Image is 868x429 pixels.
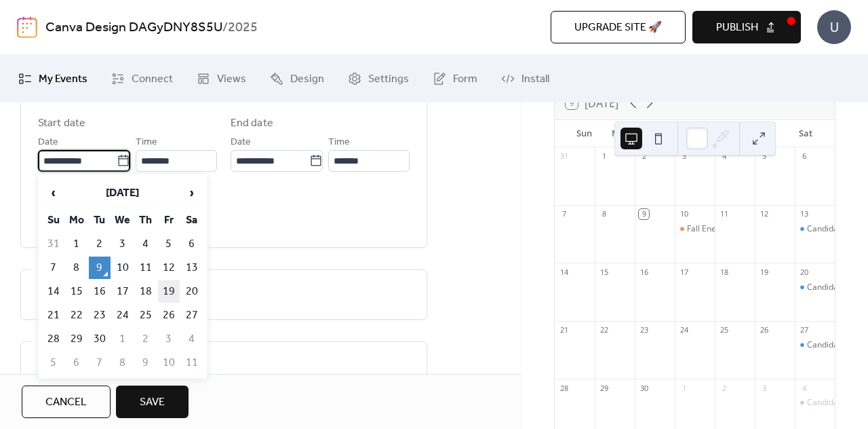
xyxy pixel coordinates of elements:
img: logo [17,16,37,38]
a: Design [260,60,334,97]
div: Start date [38,115,85,132]
td: 10 [112,257,134,279]
a: Views [186,60,256,97]
a: Settings [338,60,419,97]
div: Fri [750,120,787,147]
th: Fr [158,209,180,231]
div: 18 [719,267,729,277]
td: 25 [135,304,157,327]
td: 26 [158,304,180,327]
td: 15 [66,280,87,303]
div: Fall Energizer [687,223,738,235]
div: 1 [679,383,689,393]
span: Time [328,134,350,151]
td: 7 [89,352,111,374]
div: 20 [799,267,809,277]
button: Upgrade site 🚀 [551,11,686,43]
td: 29 [66,328,87,350]
td: 23 [89,304,111,327]
div: 29 [599,383,609,393]
div: Wed [676,120,713,147]
td: 1 [66,233,87,255]
span: Design [290,71,324,88]
th: Sa [181,209,203,231]
div: 10 [679,209,689,219]
td: 27 [181,304,203,327]
a: Install [491,60,559,97]
span: Date and time [38,91,107,107]
div: U [817,10,851,44]
div: Candidate Coffee + Chat [795,223,835,235]
span: Time [136,134,157,151]
span: Settings [368,71,409,88]
button: Save [116,386,189,418]
td: 16 [89,280,111,303]
div: 24 [679,325,689,335]
td: 10 [158,352,180,374]
td: 11 [181,352,203,374]
div: 3 [679,151,689,162]
div: 25 [719,325,729,335]
td: 5 [43,352,64,374]
div: 2 [639,151,649,162]
div: 27 [799,325,809,335]
td: 21 [43,304,64,327]
div: Tue [639,120,676,147]
td: 1 [112,328,134,350]
td: 6 [181,233,203,255]
div: 3 [759,383,769,393]
span: Form [453,71,477,88]
td: 19 [158,280,180,303]
div: 12 [759,209,769,219]
div: Candidate Coffee + Chat [795,397,835,409]
td: 8 [66,257,87,279]
td: 9 [135,352,157,374]
td: 3 [158,328,180,350]
b: / [222,15,228,41]
div: 14 [559,267,569,277]
td: 13 [181,257,203,279]
td: 11 [135,257,157,279]
td: 9 [89,257,111,279]
div: 22 [599,325,609,335]
div: 5 [759,151,769,162]
button: Publish [692,11,801,43]
a: Canva Design DAGyDNY8S5U [45,15,222,41]
td: 3 [112,233,134,255]
span: Cancel [45,394,87,411]
th: Mo [66,209,87,231]
div: 21 [559,325,569,335]
div: Sun [566,120,602,147]
span: Install [521,71,549,88]
div: End date [231,115,273,132]
div: Fall Energizer [675,223,715,235]
div: 4 [719,151,729,162]
a: Connect [101,60,183,97]
div: Candidate Coffee + Chat [795,282,835,293]
a: My Events [8,60,98,97]
td: 8 [112,352,134,374]
th: Th [135,209,157,231]
span: My Events [39,71,87,88]
th: Tu [89,209,111,231]
div: 8 [599,209,609,219]
div: 11 [719,209,729,219]
td: 7 [43,257,64,279]
div: 17 [679,267,689,277]
td: 18 [135,280,157,303]
td: 2 [135,328,157,350]
span: Views [217,71,246,88]
div: 7 [559,209,569,219]
div: Sat [787,120,824,147]
div: 28 [559,383,569,393]
td: 5 [158,233,180,255]
td: 4 [181,328,203,350]
td: 12 [158,257,180,279]
div: 31 [559,151,569,162]
span: Publish [716,20,758,36]
td: 2 [89,233,111,255]
div: Candidate Coffee + Chat [795,339,835,351]
div: 6 [799,151,809,162]
div: 30 [639,383,649,393]
div: 15 [599,267,609,277]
